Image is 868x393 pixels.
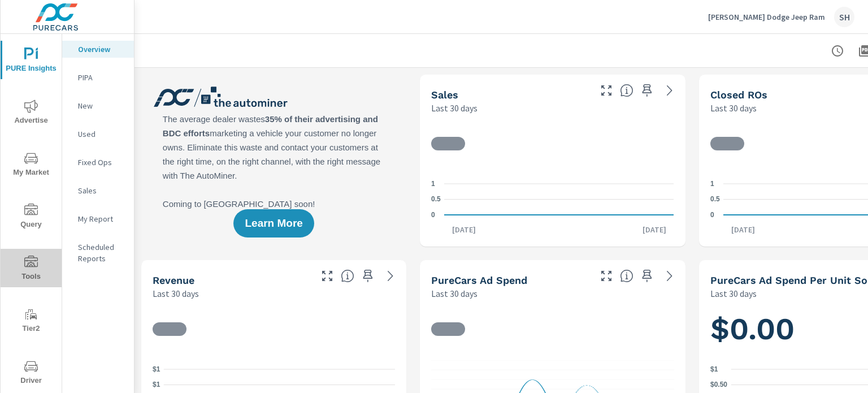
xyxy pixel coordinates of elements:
[431,180,435,188] text: 1
[78,213,125,224] p: My Report
[431,274,527,286] h5: PureCars Ad Spend
[4,100,58,127] span: Advertise
[78,157,125,168] p: Fixed Ops
[638,267,656,285] span: Save this to your personalized report
[381,267,400,285] a: See more details in report
[78,44,125,55] p: Overview
[4,204,58,231] span: Query
[620,84,633,97] span: Number of vehicles sold by the dealership over the selected date range. [Source: This data is sou...
[710,287,757,300] p: Last 30 days
[153,287,199,300] p: Last 30 days
[635,224,674,235] p: [DATE]
[661,81,679,100] a: See more details in report
[62,182,134,199] div: Sales
[710,196,720,204] text: 0.5
[78,241,125,264] p: Scheduled Reports
[710,211,714,219] text: 0
[638,81,656,100] span: Save this to your personalized report
[62,210,134,227] div: My Report
[62,154,134,171] div: Fixed Ops
[359,267,377,285] span: Save this to your personalized report
[431,287,478,300] p: Last 30 days
[78,100,125,111] p: New
[78,128,125,140] p: Used
[620,269,633,283] span: Total cost of media for all PureCars channels for the selected dealership group over the selected...
[245,218,302,228] span: Learn More
[62,126,134,142] div: Used
[62,41,134,58] div: Overview
[834,7,854,27] div: SH
[431,89,458,101] h5: Sales
[710,365,718,373] text: $1
[78,185,125,196] p: Sales
[708,12,825,22] p: [PERSON_NAME] Dodge Jeep Ram
[153,381,160,389] text: $1
[431,211,435,219] text: 0
[661,267,679,285] a: See more details in report
[444,224,484,235] p: [DATE]
[431,101,478,115] p: Last 30 days
[597,81,615,100] button: Make Fullscreen
[710,381,727,389] text: $0.50
[4,256,58,283] span: Tools
[153,274,194,286] h5: Revenue
[710,180,714,188] text: 1
[4,360,58,387] span: Driver
[62,239,134,267] div: Scheduled Reports
[62,69,134,86] div: PIPA
[4,152,58,179] span: My Market
[723,224,763,235] p: [DATE]
[233,209,314,237] button: Learn More
[318,267,336,285] button: Make Fullscreen
[710,89,767,101] h5: Closed ROs
[62,97,134,114] div: New
[78,72,125,83] p: PIPA
[153,365,160,373] text: $1
[341,269,354,283] span: Total sales revenue over the selected date range. [Source: This data is sourced from the dealer’s...
[597,267,615,285] button: Make Fullscreen
[431,196,441,204] text: 0.5
[4,308,58,335] span: Tier2
[710,101,757,115] p: Last 30 days
[4,47,58,75] span: PURE Insights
